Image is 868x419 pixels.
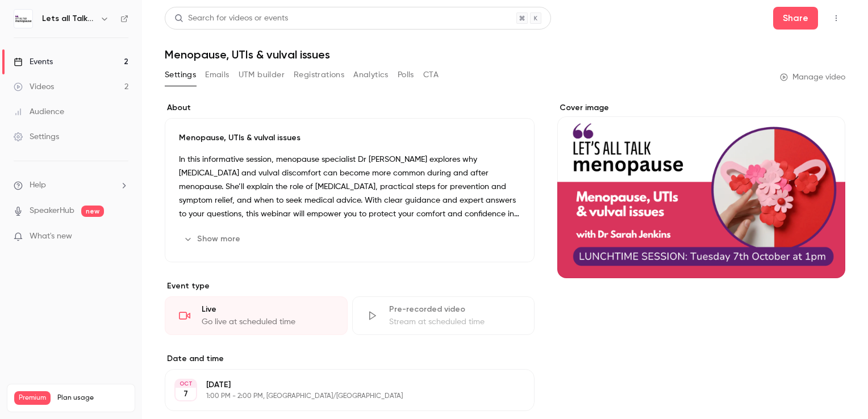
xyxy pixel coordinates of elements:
[42,13,95,24] h6: Lets all Talk Menopause LIVE
[14,179,128,191] li: help-dropdown-opener
[30,179,46,191] span: Help
[179,132,520,144] p: Menopause, UTIs & vulval issues
[206,392,474,401] p: 1:00 PM - 2:00 PM, [GEOGRAPHIC_DATA]/[GEOGRAPHIC_DATA]
[202,304,333,315] div: Live
[174,12,288,24] div: Search for videos or events
[183,388,188,400] p: 7
[202,316,333,328] div: Go live at scheduled time
[352,296,535,335] div: Pre-recorded videoStream at scheduled time
[165,296,348,335] div: LiveGo live at scheduled time
[780,72,845,83] a: Manage video
[14,106,64,118] div: Audience
[115,232,128,242] iframe: Noticeable Trigger
[30,205,74,217] a: SpeakerHub
[557,102,845,278] section: Cover image
[165,48,845,61] h1: Menopause, UTIs & vulval issues
[14,81,54,93] div: Videos
[398,66,414,84] button: Polls
[205,66,229,84] button: Emails
[179,230,247,248] button: Show more
[14,10,32,28] img: Lets all Talk Menopause LIVE
[57,393,128,403] span: Plan usage
[353,66,389,84] button: Analytics
[389,316,521,328] div: Stream at scheduled time
[389,304,521,315] div: Pre-recorded video
[557,102,845,114] label: Cover image
[30,231,72,242] span: What's new
[176,380,196,388] div: OCT
[294,66,344,84] button: Registrations
[206,379,474,391] p: [DATE]
[165,280,535,292] p: Event type
[773,7,818,30] button: Share
[179,153,520,221] p: In this informative session, menopause specialist Dr [PERSON_NAME] explores why [MEDICAL_DATA] an...
[14,391,51,405] span: Premium
[14,56,53,68] div: Events
[423,66,439,84] button: CTA
[165,66,196,84] button: Settings
[239,66,285,84] button: UTM builder
[165,102,535,114] label: About
[14,131,59,143] div: Settings
[81,206,104,217] span: new
[165,353,535,364] label: Date and time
